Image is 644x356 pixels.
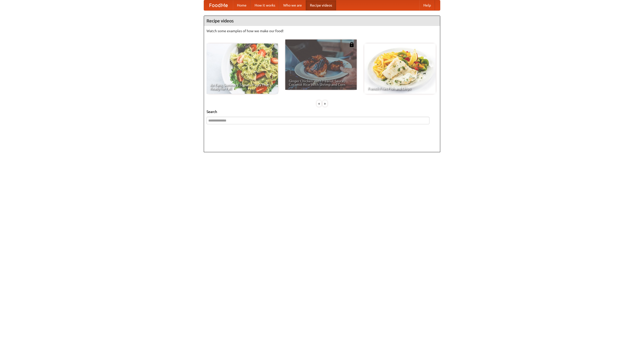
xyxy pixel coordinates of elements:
[368,87,432,90] span: French Fries Fish and Chips
[210,83,274,90] span: An Easy, Summery Tomato Pasta That's Ready for Fall
[207,44,278,94] a: An Easy, Summery Tomato Pasta That's Ready for Fall
[279,0,306,10] a: Who we are
[306,0,336,10] a: Recipe videos
[207,28,437,33] p: Watch some examples of how we make our food!
[317,100,321,107] div: «
[204,16,440,26] h4: Recipe videos
[419,0,435,10] a: Help
[323,100,327,107] div: »
[349,42,354,47] img: 483408.png
[364,44,436,94] a: French Fries Fish and Chips
[233,0,251,10] a: Home
[207,109,437,114] h5: Search
[204,0,233,10] a: FoodMe
[251,0,279,10] a: How it works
